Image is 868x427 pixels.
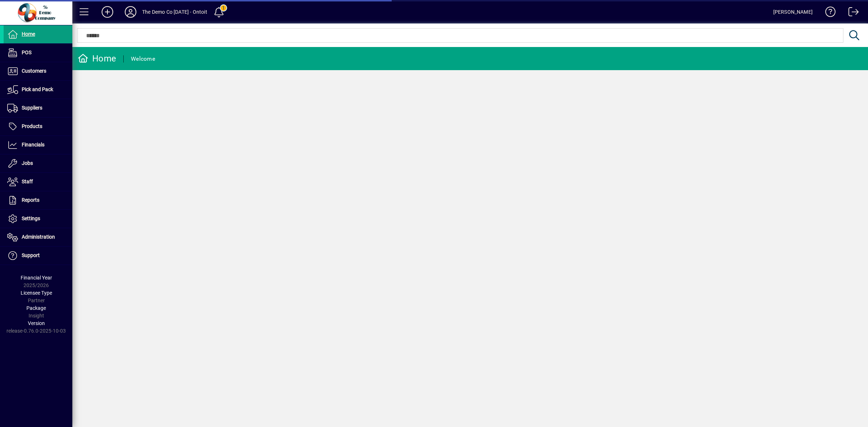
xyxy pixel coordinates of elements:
a: Administration [4,228,72,246]
span: Administration [22,234,55,240]
a: Products [4,118,72,136]
a: Knowledge Base [820,1,836,25]
span: Financial Year [21,275,52,281]
span: Version [28,320,45,326]
span: Pick and Pack [22,86,53,92]
span: Financials [22,142,44,148]
span: Reports [22,197,39,203]
a: POS [4,44,72,62]
span: Home [22,31,35,37]
span: Suppliers [22,105,42,111]
a: Suppliers [4,99,72,117]
div: Home [78,53,116,64]
button: Add [96,5,119,18]
span: Package [26,305,46,311]
span: Staff [22,179,33,184]
span: Licensee Type [21,290,52,296]
button: Profile [119,5,142,18]
div: [PERSON_NAME] [773,6,813,18]
span: Support [22,252,40,258]
a: Support [4,247,72,265]
a: Reports [4,191,72,209]
span: Jobs [22,160,33,166]
span: POS [22,50,31,55]
a: Pick and Pack [4,81,72,99]
a: Settings [4,210,72,228]
span: Customers [22,68,46,74]
div: Welcome [131,53,155,65]
span: Settings [22,215,40,221]
a: Customers [4,62,72,80]
a: Logout [843,1,859,25]
a: Staff [4,173,72,191]
span: Products [22,123,42,129]
div: The Demo Co [DATE] - Ontoit [142,6,207,18]
a: Financials [4,136,72,154]
a: Jobs [4,154,72,172]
